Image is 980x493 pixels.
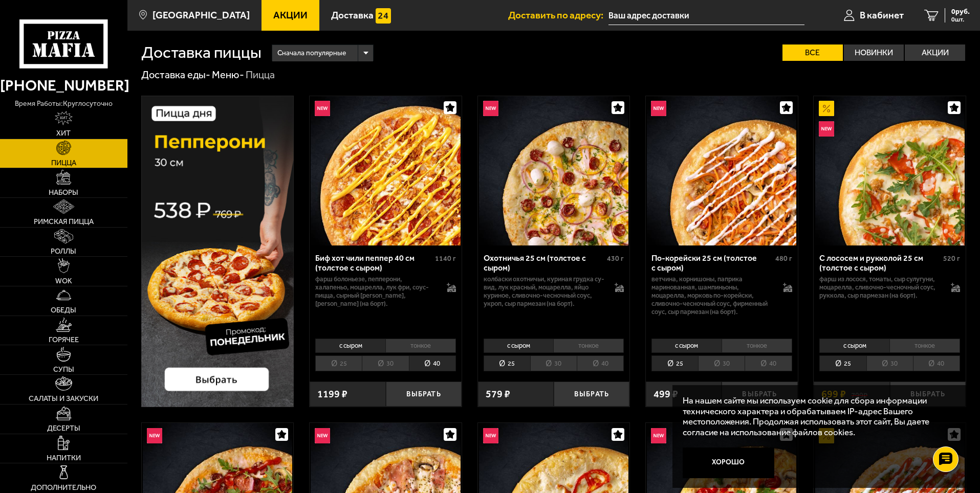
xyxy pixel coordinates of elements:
button: Хорошо [683,447,775,478]
span: Десерты [47,424,80,432]
li: тонкое [553,339,624,353]
img: Новинка [483,428,498,443]
li: тонкое [722,339,792,353]
p: На нашем сайте мы используем cookie для сбора информации технического характера и обрабатываем IP... [683,395,950,438]
img: Охотничья 25 см (толстое с сыром) [479,96,628,245]
img: Новинка [147,428,162,443]
label: Новинки [844,44,904,61]
span: 430 г [607,254,624,263]
span: 0 шт. [951,16,970,23]
p: ветчина, корнишоны, паприка маринованная, шампиньоны, моцарелла, морковь по-корейски, сливочно-че... [651,275,773,316]
label: Акции [905,44,965,61]
img: Акционный [819,101,834,116]
div: Биф хот чили пеппер 40 см (толстое с сыром) [315,253,432,273]
p: фарш болоньезе, пепперони, халапеньо, моцарелла, лук фри, соус-пицца, сырный [PERSON_NAME], [PERS... [315,275,437,308]
li: 40 [913,355,960,371]
p: колбаски охотничьи, куриная грудка су-вид, лук красный, моцарелла, яйцо куриное, сливочно-чесночн... [484,275,605,308]
div: С лососем и рукколой 25 см (толстое с сыром) [819,253,941,273]
img: Новинка [483,101,498,116]
a: НовинкаПо-корейски 25 см (толстое с сыром) [646,96,798,245]
span: 499 ₽ [654,389,678,399]
li: 30 [530,355,577,371]
label: Все [782,44,843,61]
span: 480 г [775,254,792,263]
li: с сыром [484,339,554,353]
img: Новинка [315,101,330,116]
img: По-корейски 25 см (толстое с сыром) [647,96,796,245]
img: Новинка [819,121,834,137]
li: с сыром [819,339,889,353]
a: Доставка еды- [141,69,210,81]
div: Охотничья 25 см (толстое с сыром) [484,253,605,273]
span: Дополнительно [31,484,96,491]
span: Доставка [331,10,374,20]
div: Пицца [246,69,275,82]
span: Наборы [49,189,78,196]
li: 25 [484,355,530,371]
span: 579 ₽ [486,389,510,399]
li: 30 [866,355,913,371]
img: 15daf4d41897b9f0e9f617042186c801.svg [376,8,391,24]
li: тонкое [385,339,456,353]
li: 40 [409,355,456,371]
button: Выбрать [722,382,797,407]
p: фарш из лосося, томаты, сыр сулугуни, моцарелла, сливочно-чесночный соус, руккола, сыр пармезан (... [819,275,941,300]
img: Новинка [651,101,666,116]
span: 0 руб. [951,8,970,15]
input: Ваш адрес доставки [608,6,804,25]
li: с сыром [651,339,722,353]
button: Выбрать [554,382,629,407]
span: Обеды [51,306,76,313]
img: Новинка [651,428,666,443]
li: с сыром [315,339,385,353]
span: Роллы [51,248,76,255]
button: Выбрать [890,382,966,407]
div: По-корейски 25 см (толстое с сыром) [651,253,773,273]
a: НовинкаБиф хот чили пеппер 40 см (толстое с сыром) [310,96,462,245]
span: 1199 ₽ [317,389,347,399]
li: 30 [698,355,745,371]
a: АкционныйНовинкаС лососем и рукколой 25 см (толстое с сыром) [814,96,966,245]
span: В кабинет [860,10,904,20]
span: Напитки [47,454,81,461]
a: Меню- [212,69,244,81]
img: Новинка [315,428,330,443]
span: Пицца [51,159,76,166]
li: 40 [577,355,624,371]
h1: Доставка пиццы [141,44,262,61]
li: 25 [819,355,866,371]
button: Выбрать [386,382,462,407]
span: Доставить по адресу: [508,10,608,20]
span: Сначала популярные [277,43,346,63]
span: Супы [53,366,74,373]
li: тонкое [889,339,960,353]
li: 40 [745,355,792,371]
span: WOK [55,277,72,284]
li: 25 [315,355,362,371]
span: [GEOGRAPHIC_DATA] [153,10,250,20]
img: С лососем и рукколой 25 см (толстое с сыром) [815,96,965,245]
span: Хит [56,129,71,137]
span: Акции [273,10,308,20]
li: 25 [651,355,698,371]
span: 520 г [943,254,960,263]
a: НовинкаОхотничья 25 см (толстое с сыром) [478,96,630,245]
span: 1140 г [435,254,456,263]
li: 30 [362,355,408,371]
span: Римская пицца [34,218,94,225]
img: Биф хот чили пеппер 40 см (толстое с сыром) [311,96,460,245]
span: Горячее [49,336,79,343]
span: Салаты и закуски [29,395,98,402]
